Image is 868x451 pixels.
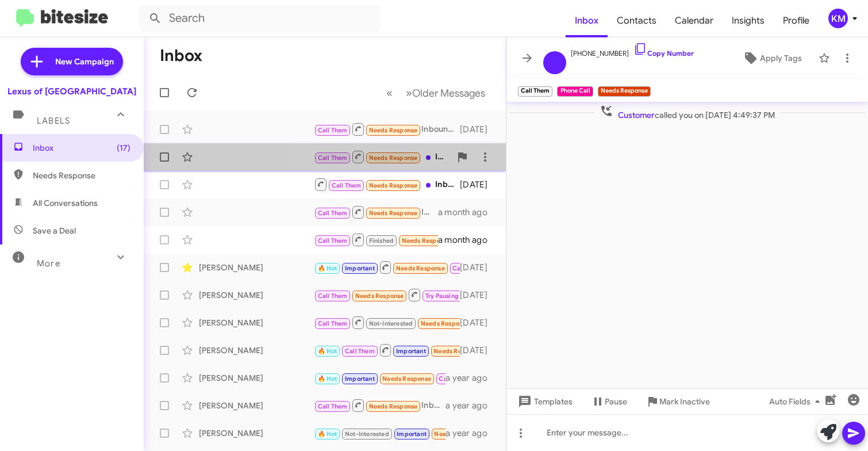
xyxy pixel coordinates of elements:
span: Finished [369,237,394,244]
span: More [37,258,60,269]
span: Call Them [345,347,375,355]
span: Templates [516,391,573,412]
div: a year ago [445,400,497,411]
span: Needs Response [369,154,418,162]
div: [PERSON_NAME] [199,400,314,411]
span: Call Them [332,182,362,189]
button: Apply Tags [731,48,813,68]
span: 🔥 Hot [318,430,337,438]
div: [DATE] [460,262,497,273]
span: Needs Response [355,292,404,300]
div: [PERSON_NAME] [199,289,314,301]
span: 🔥 Hot [318,375,337,383]
span: Call Them [318,209,348,217]
span: Needs Response [402,237,451,244]
span: Call Them [439,375,468,383]
h1: Inbox [160,47,202,65]
div: a month ago [438,234,497,246]
div: Inbound Call [314,150,451,164]
span: « [386,86,393,100]
div: [DATE] [460,124,497,135]
span: Call Them [318,237,348,244]
div: [PERSON_NAME] [199,317,314,328]
span: Call Them [318,154,348,162]
button: Next [399,81,492,105]
span: 🔥 Hot [318,347,337,355]
div: KC this has been changed to [DATE] correct? Courtesy reminder of your scheduled service appointme... [314,343,460,357]
div: [PERSON_NAME] [199,427,314,439]
a: Insights [723,4,774,37]
span: Labels [37,116,70,126]
a: Profile [774,4,819,37]
button: Templates [506,391,582,412]
button: Pause [582,391,636,412]
div: [DATE] [460,289,497,301]
small: Phone Call [557,86,593,97]
span: Needs Response [396,265,445,272]
span: Needs Response [369,209,418,217]
button: Previous [379,81,400,105]
span: Auto Fields [769,391,824,412]
span: Not-Interested [345,430,389,438]
span: Needs Response [369,403,418,410]
a: Contacts [608,4,666,37]
div: [DATE] [460,179,497,190]
span: [PHONE_NUMBER] [571,42,694,59]
span: Needs Response [433,347,482,355]
input: Search [139,5,381,32]
div: Inbound Call [314,370,445,385]
div: a year ago [445,372,497,384]
span: Call Them [452,265,482,272]
span: Needs Response [33,170,130,181]
div: [PERSON_NAME] [199,262,314,273]
div: [DATE] [460,345,497,356]
span: Pause [605,391,627,412]
nav: Page navigation example [380,81,492,105]
button: KM [819,9,855,28]
div: [PERSON_NAME] [199,345,314,356]
span: Customer [618,110,655,120]
span: Important [345,265,375,272]
span: Call Them [318,403,348,410]
span: Needs Response [382,375,431,383]
div: a month ago [438,207,497,218]
span: Save a Deal [33,225,76,236]
span: New Campaign [55,56,114,67]
span: (17) [117,142,130,154]
div: Inbound Call [314,260,460,274]
span: Call Them [318,127,348,134]
div: Inbound Call [314,205,438,219]
div: Oh my God [314,315,460,330]
a: Inbox [566,4,608,37]
span: Needs Response [369,182,418,189]
small: Needs Response [598,86,651,97]
div: Inbound Call [314,288,460,302]
div: Lexus of [GEOGRAPHIC_DATA] [7,86,136,97]
a: New Campaign [21,48,123,75]
span: Older Messages [412,87,485,100]
span: Apply Tags [760,48,802,68]
span: 🔥 Hot [318,265,337,272]
span: Inbox [33,142,130,154]
small: Call Them [518,86,552,97]
button: Mark Inactive [636,391,719,412]
span: called you on [DATE] 4:49:37 PM [595,104,779,121]
span: Mark Inactive [659,391,710,412]
span: Try Pausing [425,292,459,300]
span: Call Them [318,292,348,300]
span: Not-Interested [369,320,413,327]
div: Inbound Call [314,398,445,412]
a: Calendar [666,4,723,37]
div: Inbound Call [314,177,460,192]
div: Inbound Call [314,426,445,440]
button: Auto Fields [760,391,834,412]
div: KM [828,9,848,28]
span: Call Them [318,320,348,327]
span: Needs Response [421,320,470,327]
span: Important [396,347,426,355]
div: Inbound Call [314,122,460,136]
